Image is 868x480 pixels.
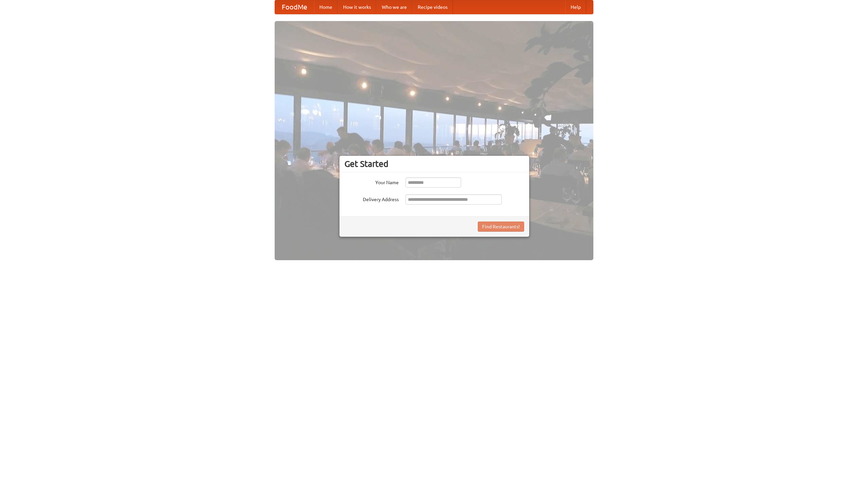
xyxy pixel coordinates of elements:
a: Recipe videos [412,0,453,14]
a: Help [565,0,586,14]
label: Delivery Address [344,194,399,203]
a: Home [314,0,338,14]
label: Your Name [344,177,399,186]
a: Who we are [376,0,412,14]
a: FoodMe [275,0,314,14]
h3: Get Started [344,159,524,169]
button: Find Restaurants! [478,222,524,232]
a: How it works [338,0,376,14]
